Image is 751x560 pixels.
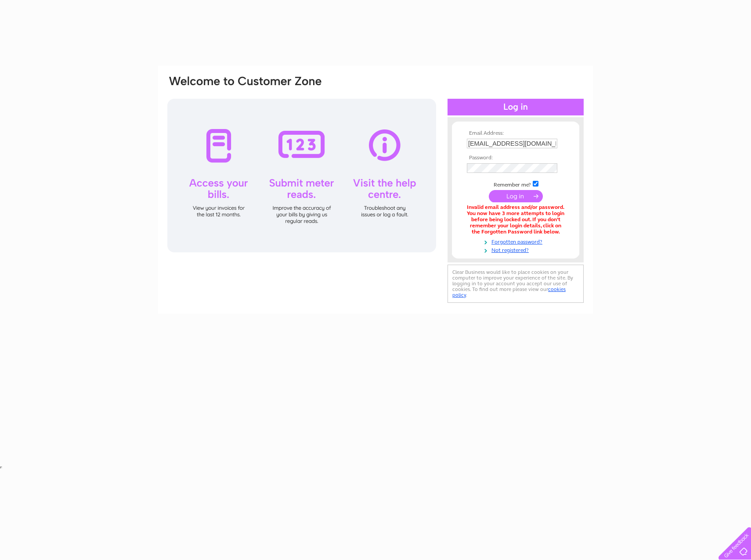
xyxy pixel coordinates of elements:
[452,286,566,298] a: cookies policy
[489,190,543,202] input: Submit
[467,205,564,235] div: Invalid email address and/or password. You now have 3 more attempts to login before being locked ...
[467,237,567,245] a: Forgotten password?
[465,130,567,136] th: Email Address:
[467,245,567,254] a: Not registered?
[448,265,584,303] div: Clear Business would like to place cookies on your computer to improve your experience of the sit...
[465,179,567,188] td: Remember me?
[465,155,567,161] th: Password:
